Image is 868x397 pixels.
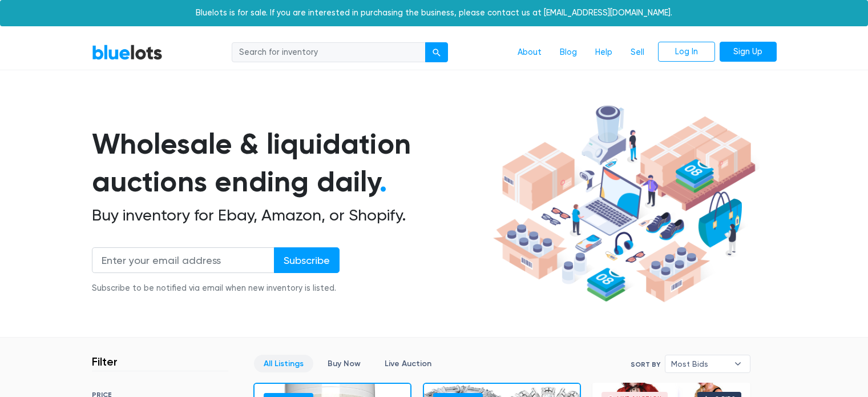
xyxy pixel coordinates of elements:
a: Sign Up [720,42,777,62]
h3: Filter [92,355,118,368]
a: BlueLots [92,44,163,61]
a: Buy Now [318,355,370,372]
h1: Wholesale & liquidation auctions ending daily [92,125,489,201]
a: Live Auction [375,355,441,372]
span: . [380,165,387,199]
a: About [508,42,551,63]
input: Search for inventory [232,42,426,63]
input: Enter your email address [92,247,274,273]
a: Log In [658,42,715,62]
b: ▾ [726,355,750,372]
input: Subscribe [274,247,340,273]
div: Subscribe to be notified via email when new inventory is listed. [92,282,340,295]
a: All Listings [254,355,313,372]
a: Sell [621,42,653,63]
span: Most Bids [671,355,728,372]
label: Sort By [631,359,660,370]
h2: Buy inventory for Ebay, Amazon, or Shopify. [92,206,489,225]
a: Help [586,42,621,63]
a: Blog [551,42,586,63]
img: hero-ee84e7d0318cb26816c560f6b4441b76977f77a177738b4e94f68c95b2b83dbb.png [489,100,760,308]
